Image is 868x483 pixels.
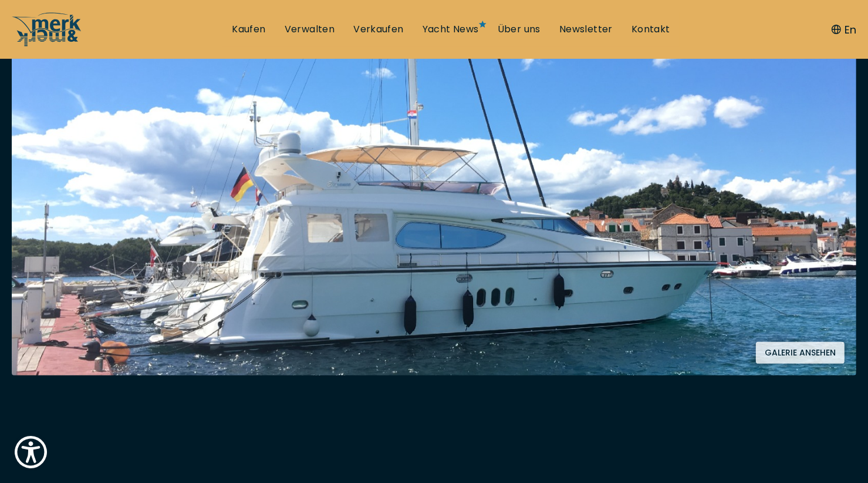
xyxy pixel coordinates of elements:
[498,23,541,36] a: Über uns
[559,23,613,36] a: Newsletter
[285,23,335,36] a: Verwalten
[832,22,856,38] button: En
[756,342,845,364] button: Galerie ansehen
[12,433,50,471] button: Show Accessibility Preferences
[12,45,856,375] img: Merk&Merk
[353,23,404,36] a: Verkaufen
[631,23,670,36] a: Kontakt
[423,23,479,36] a: Yacht News
[232,23,265,36] a: Kaufen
